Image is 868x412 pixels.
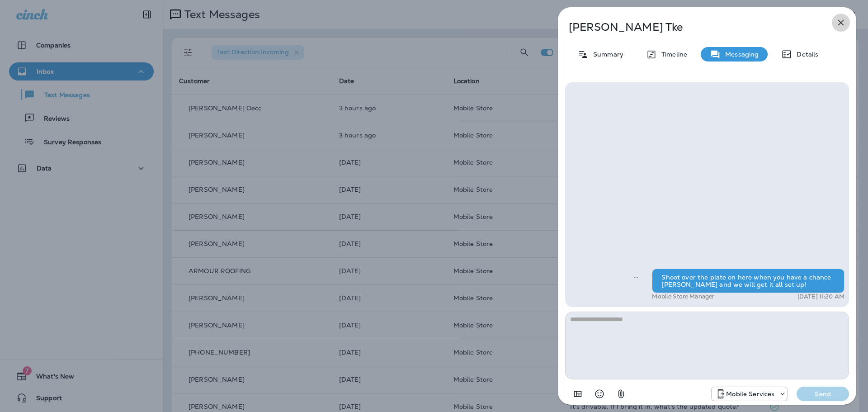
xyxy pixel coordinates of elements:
[726,390,774,398] p: Mobile Services
[792,51,818,58] p: Details
[712,388,787,399] div: +1 (402) 537-0264
[721,51,759,58] p: Messaging
[657,51,687,58] p: Timeline
[569,385,587,403] button: Add in a premade template
[589,51,623,58] p: Summary
[634,273,638,281] span: Sent
[652,293,714,300] p: Mobile Store Manager
[569,21,816,33] p: [PERSON_NAME] Tke
[590,385,609,403] button: Select an emoji
[797,293,844,300] p: [DATE] 11:20 AM
[652,269,844,293] div: Shoot over the plate on here when you have a chance [PERSON_NAME] and we will get it all set up!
